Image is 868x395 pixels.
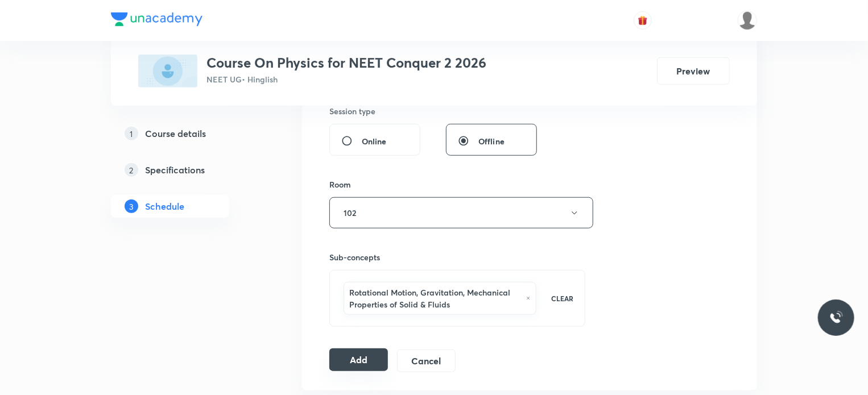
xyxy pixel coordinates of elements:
[329,197,593,228] button: 102
[634,11,652,30] button: avatar
[829,311,843,325] img: ttu
[329,178,351,190] h6: Room
[206,73,486,85] p: NEET UG • Hinglish
[145,127,206,140] h5: Course details
[145,199,184,213] h5: Schedule
[349,286,520,310] h6: Rotational Motion, Gravitation, Mechanical Properties of Solid & Fluids
[111,122,266,145] a: 1Course details
[329,105,375,117] h6: Session type
[125,127,138,140] p: 1
[397,350,456,372] button: Cancel
[551,293,573,303] p: CLEAR
[657,57,730,85] button: Preview
[206,55,486,71] h3: Course On Physics for NEET Conquer 2 2026
[138,55,197,88] img: 3EC39CA4-3BFE-418F-88B1-9F6410AAFB81_plus.png
[111,13,202,29] a: Company Logo
[111,13,202,26] img: Company Logo
[478,135,505,147] span: Offline
[145,163,205,177] h5: Specifications
[125,199,138,213] p: 3
[125,163,138,177] p: 2
[329,251,585,263] h6: Sub-concepts
[329,348,388,371] button: Add
[738,11,757,30] img: Divya tyagi
[111,159,266,181] a: 2Specifications
[362,135,387,147] span: Online
[638,15,648,26] img: avatar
